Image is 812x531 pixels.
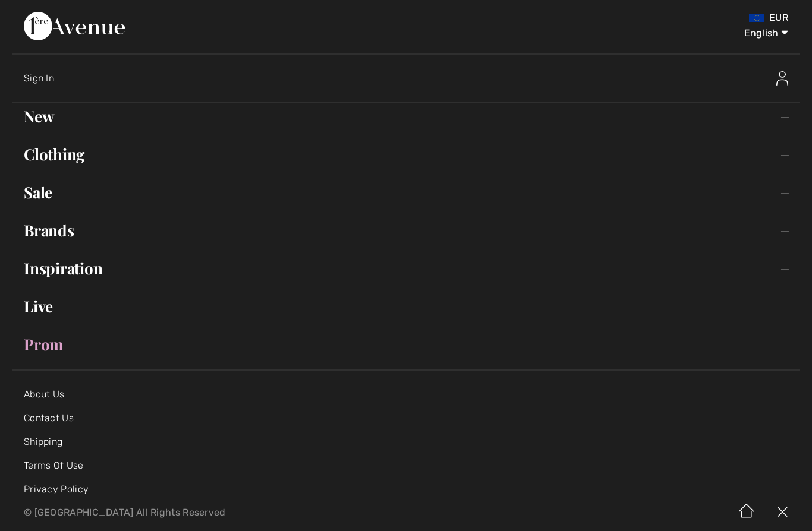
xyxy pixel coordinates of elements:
[24,388,64,400] a: About Us
[24,436,62,447] a: Shipping
[12,141,800,167] a: Clothing
[24,508,477,517] p: © [GEOGRAPHIC_DATA] All Rights Reserved
[24,483,89,495] a: Privacy Policy
[24,72,54,84] span: Sign In
[24,59,800,97] a: Sign InSign In
[12,217,800,244] a: Brands
[12,255,800,282] a: Inspiration
[12,103,800,129] a: New
[24,460,84,471] a: Terms Of Use
[776,71,788,86] img: Sign In
[12,331,800,358] a: Prom
[477,12,788,24] div: EUR
[24,412,74,423] a: Contact Us
[24,12,125,40] img: 1ère Avenue
[12,179,800,206] a: Sale
[729,494,764,531] img: Home
[764,494,800,531] img: X
[12,293,800,320] a: Live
